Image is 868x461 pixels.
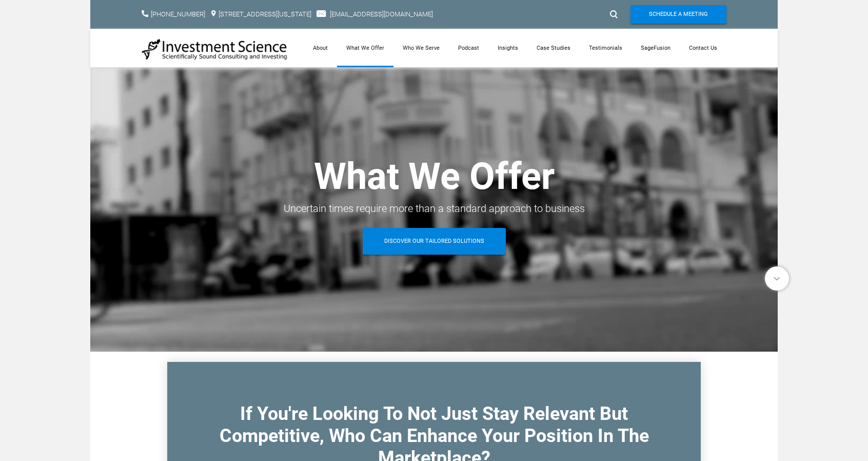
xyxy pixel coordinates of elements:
[151,10,205,18] a: [PHONE_NUMBER]
[384,228,484,255] span: Discover Our Tailored Solutions
[304,29,337,67] a: About
[488,29,527,67] a: Insights
[142,199,726,218] div: Uncertain times require more than a standard approach to business
[337,29,393,67] a: What We Offer
[649,5,708,24] span: Schedule A Meeting
[449,29,488,67] a: Podcast
[580,29,632,67] a: Testimonials
[393,29,449,67] a: Who We Serve
[142,38,288,61] img: Investment Science | NYC Consulting Services
[219,10,311,18] a: [STREET_ADDRESS][US_STATE]​
[527,29,580,67] a: Case Studies
[314,155,555,198] strong: What We Offer
[632,29,680,67] a: SageFusion
[330,10,433,18] a: [EMAIL_ADDRESS][DOMAIN_NAME]
[680,29,726,67] a: Contact Us
[630,5,726,24] a: Schedule A Meeting
[363,228,506,255] a: Discover Our Tailored Solutions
